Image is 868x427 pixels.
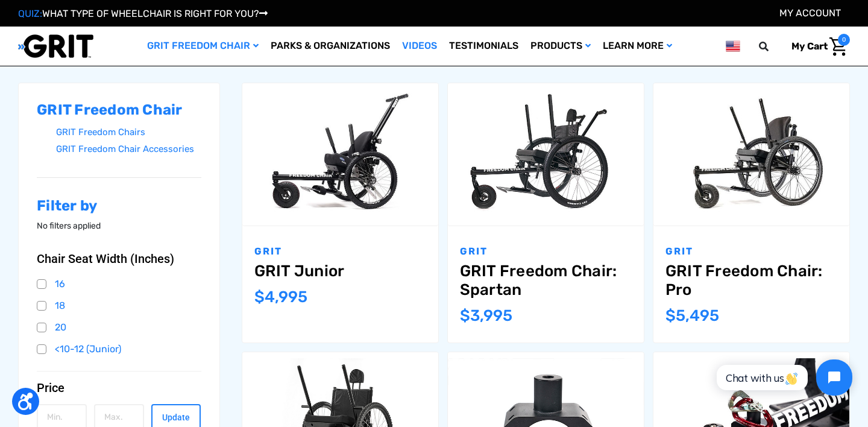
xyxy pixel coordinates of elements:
span: $3,995 [460,306,512,325]
span: QUIZ: [18,8,42,19]
img: Cart [829,37,847,56]
span: $5,495 [665,306,719,325]
span: My Cart [791,40,828,52]
a: GRIT Junior,$4,995.00 [242,83,438,226]
p: GRIT [665,244,837,259]
span: $4,995 [254,288,307,306]
span: Chair Seat Width (Inches) [37,251,174,266]
iframe: Tidio Chat [703,349,863,406]
img: us.png [726,39,740,54]
a: GRIT Freedom Chair Accessories [56,141,201,158]
a: GRIT Freedom Chair: Pro,$5,495.00 [653,83,849,226]
a: 16 [37,275,201,293]
a: GRIT Freedom Chair: Spartan,$3,995.00 [460,262,632,299]
button: Chair Seat Width (Inches) [37,251,201,266]
input: Search [764,34,782,59]
a: Account [779,7,841,19]
a: <10-12 (Junior) [37,340,201,358]
h2: GRIT Freedom Chair [37,101,201,119]
a: Parks & Organizations [265,27,396,66]
a: GRIT Freedom Chair: Pro,$5,495.00 [665,262,837,299]
a: Testimonials [443,27,524,66]
a: Products [524,27,597,66]
h2: Filter by [37,197,201,215]
a: 20 [37,318,201,337]
a: QUIZ:WHAT TYPE OF WHEELCHAIR IS RIGHT FOR YOU? [18,8,268,19]
a: GRIT Junior,$4,995.00 [254,262,426,280]
a: Cart with 0 items [782,34,850,59]
p: GRIT [254,244,426,259]
a: GRIT Freedom Chair: Spartan,$3,995.00 [448,83,644,226]
a: Videos [396,27,443,66]
a: 18 [37,297,201,315]
p: No filters applied [37,220,201,232]
img: GRIT All-Terrain Wheelchair and Mobility Equipment [18,34,93,59]
img: GRIT Freedom Chair: Spartan [448,89,644,220]
button: Price [37,381,201,395]
a: Learn More [597,27,678,66]
p: GRIT [460,244,632,259]
img: GRIT Freedom Chair Pro: the Pro model shown including contoured Invacare Matrx seatback, Spinergy... [653,89,849,220]
span: Price [37,381,64,395]
a: GRIT Freedom Chair [141,27,265,66]
img: GRIT Junior: GRIT Freedom Chair all terrain wheelchair engineered specifically for kids [242,89,438,220]
span: 0 [838,34,850,46]
a: GRIT Freedom Chairs [56,124,201,141]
